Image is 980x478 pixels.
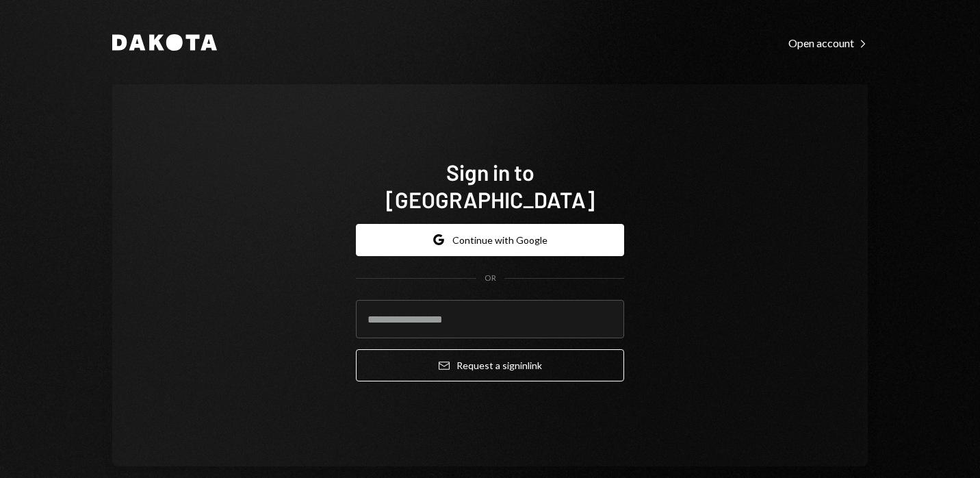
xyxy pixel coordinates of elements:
div: Open account [788,36,868,50]
button: Request a signinlink [356,349,624,381]
h1: Sign in to [GEOGRAPHIC_DATA] [356,158,624,213]
a: Open account [788,35,868,50]
div: OR [485,273,496,284]
button: Continue with Google [356,224,624,256]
